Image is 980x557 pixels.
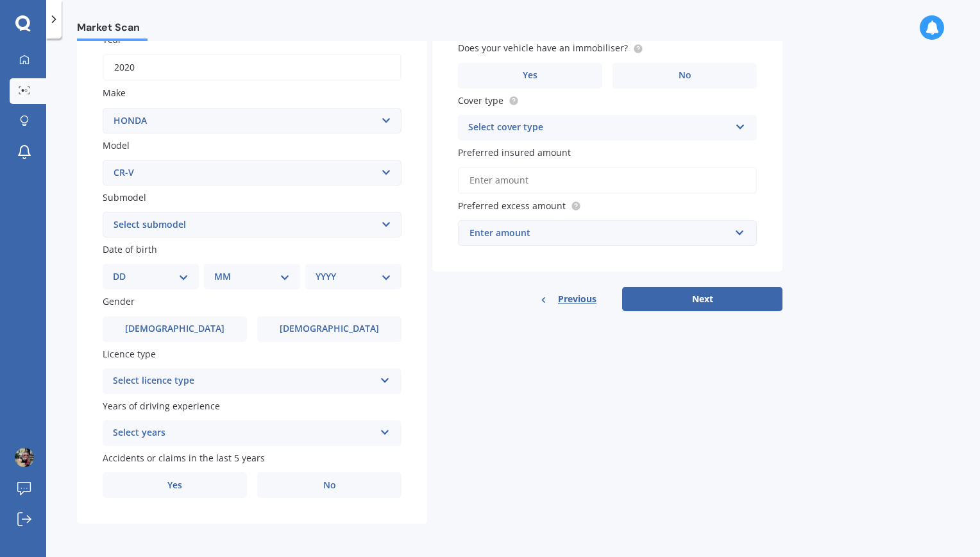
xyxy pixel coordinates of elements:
[103,400,220,412] span: Years of driving experience
[103,191,146,203] span: Submodel
[113,425,375,441] div: Select years
[167,480,182,491] span: Yes
[103,348,156,360] span: Licence type
[103,296,135,308] span: Gender
[280,323,379,334] span: [DEMOGRAPHIC_DATA]
[458,146,571,159] span: Preferred insured amount
[468,120,730,135] div: Select cover type
[458,94,503,107] span: Cover type
[77,21,148,39] span: Market Scan
[323,480,336,491] span: No
[523,70,537,81] span: Yes
[622,287,782,311] button: Next
[458,42,628,55] span: Does your vehicle have an immobiliser?
[458,167,757,194] input: Enter amount
[15,448,34,467] img: ACg8ocIu21tYS7GEcWQduaknF3_gvqIzoi23E-5rYHeotHQ4cL3szk9E=s96-c
[103,139,130,151] span: Model
[103,243,157,255] span: Date of birth
[679,70,691,81] span: No
[125,323,224,334] span: [DEMOGRAPHIC_DATA]
[458,200,566,212] span: Preferred excess amount
[113,373,375,389] div: Select licence type
[469,226,730,240] div: Enter amount
[103,452,265,464] span: Accidents or claims in the last 5 years
[103,87,126,99] span: Make
[103,54,401,81] input: YYYY
[558,289,596,309] span: Previous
